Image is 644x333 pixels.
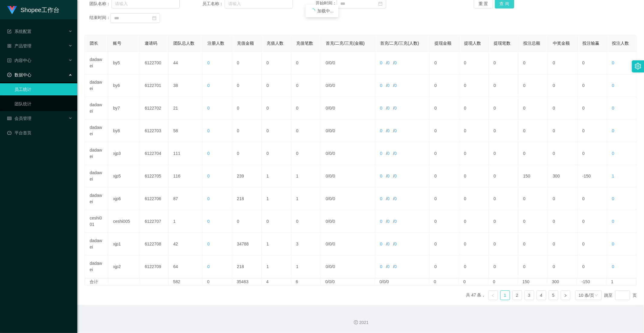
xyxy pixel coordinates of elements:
[7,29,31,34] span: 系统配置
[333,128,335,133] span: 0
[326,174,328,178] span: 0
[207,41,224,46] span: 注册人数
[321,74,375,97] td: / /
[518,210,548,233] td: 0
[140,233,168,255] td: 6122708
[291,142,321,165] td: 0
[430,52,459,74] td: 0
[329,83,332,88] span: 0
[321,120,375,142] td: / /
[518,165,548,187] td: 150
[85,52,108,74] td: dadawei
[262,233,291,255] td: 1
[173,41,194,46] span: 团队总人数
[108,233,140,255] td: xjp1
[7,127,72,139] a: 图标: dashboard平台首页
[7,44,11,48] i: 图标: appstore-o
[333,219,335,224] span: 0
[612,128,614,133] span: 0
[168,74,203,97] td: 38
[329,174,332,178] span: 0
[232,142,262,165] td: 0
[321,97,375,120] td: / /
[207,106,210,110] span: 0
[489,255,518,278] td: 0
[518,74,548,97] td: 0
[548,52,578,74] td: 0
[380,83,383,88] span: 0
[232,120,262,142] td: 0
[387,174,389,178] span: 0
[333,151,335,156] span: 0
[207,60,210,65] span: 0
[321,165,375,187] td: / /
[548,120,578,142] td: 0
[232,233,262,255] td: 34788
[459,233,489,255] td: 0
[375,255,430,278] td: / /
[518,233,548,255] td: 0
[378,2,383,6] i: 图标: calendar
[316,1,337,6] span: 开始时间：
[85,233,108,255] td: dadawei
[207,264,210,269] span: 0
[489,165,518,187] td: 0
[430,210,459,233] td: 0
[89,1,111,7] span: 团队名称：
[291,52,321,74] td: 0
[329,242,332,246] span: 0
[459,52,489,74] td: 0
[387,219,389,224] span: 0
[380,242,383,246] span: 0
[140,97,168,120] td: 6122702
[394,242,397,246] span: 0
[394,60,397,65] span: 0
[512,290,522,300] li: 2
[318,8,334,13] span: 加载中...
[326,219,328,224] span: 0
[518,97,548,120] td: 0
[578,74,607,97] td: 0
[430,142,459,165] td: 0
[380,106,383,110] span: 0
[394,264,397,269] span: 0
[375,187,430,210] td: / /
[375,142,430,165] td: / /
[578,52,607,74] td: 0
[232,279,262,285] td: 35463
[578,142,607,165] td: 0
[380,151,383,156] span: 0
[326,128,328,133] span: 0
[387,264,389,269] span: 0
[140,52,168,74] td: 6122700
[578,210,607,233] td: 0
[594,293,598,298] i: 图标: down
[494,41,511,46] span: 提现笔数
[85,97,108,120] td: dadawei
[612,41,629,46] span: 投注人数
[321,233,375,255] td: / /
[7,58,11,62] i: 图标: profile
[329,264,332,269] span: 0
[394,83,397,88] span: 0
[375,97,430,120] td: / /
[262,165,291,187] td: 1
[326,196,328,201] span: 0
[375,120,430,142] td: / /
[375,52,430,74] td: / /
[430,97,459,120] td: 0
[387,196,389,201] span: 0
[375,210,430,233] td: / /
[7,72,31,77] span: 数据中心
[108,52,140,74] td: by5
[430,74,459,97] td: 0
[579,291,594,300] div: 10 条/页
[7,58,31,63] span: 内容中心
[548,97,578,120] td: 0
[459,210,489,233] td: 0
[262,74,291,97] td: 0
[553,41,570,46] span: 中奖金额
[387,83,389,88] span: 0
[459,255,489,278] td: 0
[108,210,140,233] td: ceshi005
